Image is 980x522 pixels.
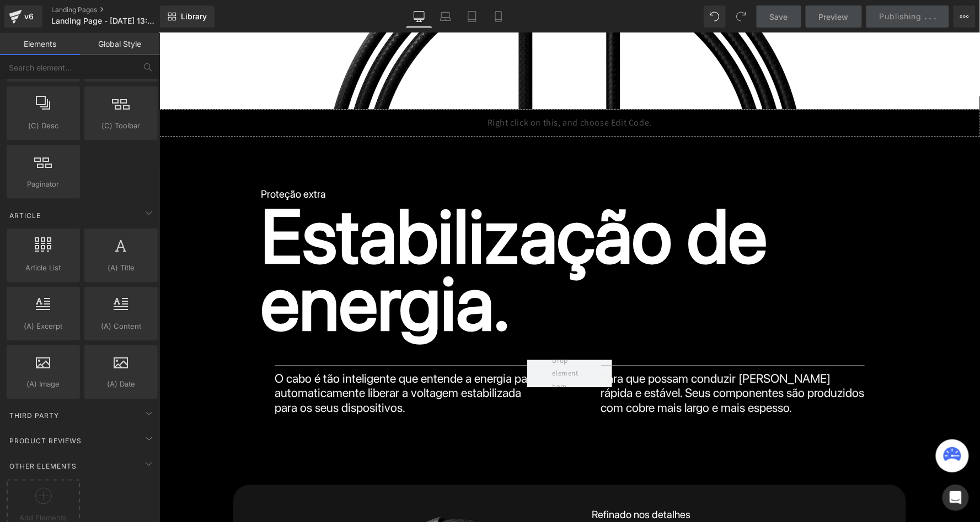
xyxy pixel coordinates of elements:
span: Library [181,12,207,21]
span: Save [770,11,788,23]
div: Open Intercom Messenger [942,485,969,511]
span: (A) Image [10,379,77,390]
a: Preview [806,6,862,28]
button: Redo [730,6,752,28]
span: Third Party [8,411,60,421]
a: v6 [4,6,42,28]
a: Laptop [432,6,459,28]
span: (C) Toolbar [88,120,154,132]
span: (A) Date [88,379,154,390]
span: (A) Title [88,262,154,274]
a: Mobile [485,6,512,28]
span: Landing Page - [DATE] 13:38:13 [51,17,157,25]
a: Landing Pages [51,6,178,14]
span: Preview [819,11,849,23]
a: Desktop [406,6,432,28]
span: Paginator [10,178,77,190]
p: O cabo é tão inteligente que entende a energia para automaticamente liberar a voltagem estabiliza... [115,339,379,382]
span: Article [8,210,42,221]
p: Refinado nos detalhes [432,474,738,491]
button: More [954,6,976,28]
span: Article List [10,262,77,274]
span: Product Reviews [8,436,83,447]
b: Estabilização de energia. [101,159,608,316]
div: v6 [22,9,36,24]
p: Proteção extra [101,154,747,170]
span: (A) Content [88,320,154,332]
p: Para que possam conduzir [PERSON_NAME] rápida e estável. Seus componentes são produzidos com cobr... [442,339,705,382]
span: Other Elements [8,461,78,472]
span: (A) Excerpt [10,320,77,332]
a: New Library [160,6,215,28]
button: Undo [704,6,726,28]
a: Global Style [80,33,160,55]
a: Tablet [459,6,485,28]
span: (C) Desc [10,120,77,132]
